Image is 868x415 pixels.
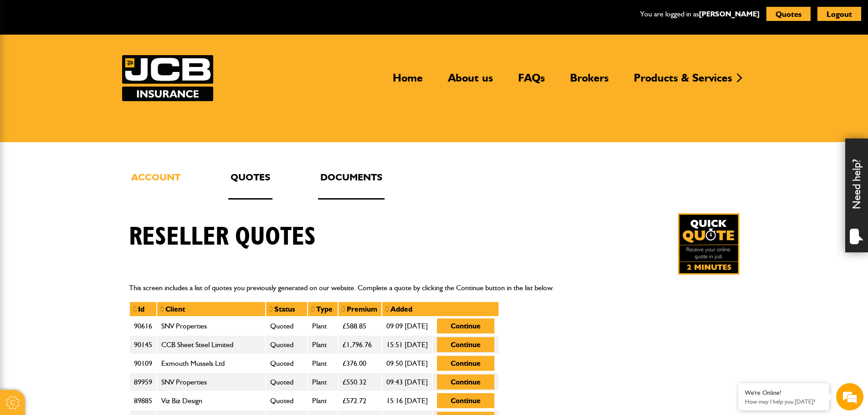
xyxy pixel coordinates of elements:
[266,317,308,335] td: Quoted
[640,8,760,20] p: You are logged in as
[437,337,494,352] button: Continue
[745,398,822,405] p: How may I help you today?
[157,302,266,317] th: Client
[129,282,740,294] p: This screen includes a list of quotes you previously generated on our website. Complete a quote b...
[157,391,266,410] td: Viz Biz Design
[228,169,272,200] a: Quotes
[266,335,308,354] td: Quoted
[382,302,499,317] th: Added
[817,7,861,21] button: Logout
[563,71,616,92] a: Brokers
[129,373,157,391] td: 89959
[338,373,382,391] td: £550.32
[308,317,338,335] td: Plant
[766,7,811,21] button: Quotes
[266,302,308,317] th: Status
[386,71,430,92] a: Home
[338,391,382,410] td: £572.72
[437,318,494,333] button: Continue
[382,335,432,354] td: 15:51 [DATE]
[338,317,382,335] td: £588.85
[678,213,740,275] img: Quick Quote
[157,335,266,354] td: CCB Sheet Steel Limited
[266,354,308,373] td: Quoted
[437,393,494,408] button: Continue
[338,302,382,317] th: Premium
[122,55,213,101] a: JCB Insurance Services
[745,389,822,397] div: We're Online!
[437,356,494,371] button: Continue
[266,391,308,410] td: Quoted
[157,317,266,335] td: SNV Properties
[129,335,157,354] td: 90145
[699,10,760,18] a: [PERSON_NAME]
[157,354,266,373] td: Exmouth Mussels Ltd
[266,373,308,391] td: Quoted
[122,55,213,101] img: JCB Insurance Services logo
[338,335,382,354] td: £1,796.76
[678,213,740,275] a: Get your insurance quote in just 2-minutes
[382,354,432,373] td: 09:50 [DATE]
[129,317,157,335] td: 90616
[845,138,868,252] div: Need help?
[129,391,157,410] td: 89885
[382,373,432,391] td: 09:43 [DATE]
[308,302,338,317] th: Type
[627,71,739,92] a: Products & Services
[129,354,157,373] td: 90109
[441,71,500,92] a: About us
[129,169,183,200] a: Account
[318,169,385,200] a: Documents
[308,335,338,354] td: Plant
[129,302,157,317] th: Id
[511,71,552,92] a: FAQs
[382,317,432,335] td: 09:09 [DATE]
[382,391,432,410] td: 15:16 [DATE]
[437,374,494,389] button: Continue
[157,373,266,391] td: SNV Properties
[129,222,316,252] h1: Reseller quotes
[338,354,382,373] td: £376.00
[308,373,338,391] td: Plant
[308,354,338,373] td: Plant
[308,391,338,410] td: Plant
